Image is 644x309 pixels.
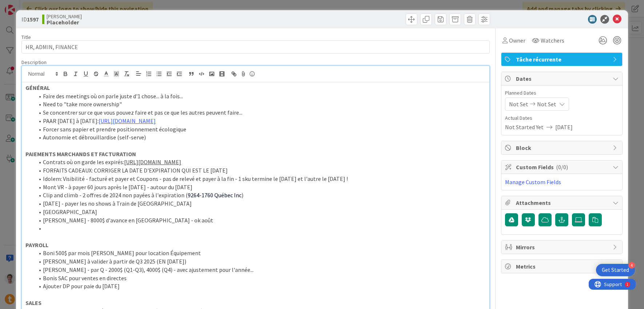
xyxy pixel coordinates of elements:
[34,175,486,183] li: Idolem: Visibilité - facturé et payer et Coupons - pas de relevé et payer à la fin - 1 sku termin...
[596,264,635,276] div: Open Get Started checklist, remaining modules: 4
[34,133,486,142] li: Autonomie et débrouillardise (self-serve)
[27,16,39,23] b: 1597
[516,74,609,83] span: Dates
[34,257,486,266] li: [PERSON_NAME] à valider à partir de Q3 2025 (EN [DATE])
[34,282,486,290] li: Ajouter DP pour paie du [DATE]
[188,191,242,199] span: 9264-1760 Québec Inc
[516,198,609,207] span: Attachments
[21,34,31,40] label: Title
[556,163,568,171] span: ( 0/0 )
[537,100,556,108] span: Not Set
[25,84,50,91] strong: GÉNÉRAL
[505,114,619,122] span: Actual Dates
[25,299,41,306] strong: SALES
[516,243,609,251] span: Mirrors
[43,158,124,166] span: Contrats où on garde les expirés:
[505,89,619,97] span: Planned Dates
[34,216,486,225] li: [PERSON_NAME] - 8000$ d'avance en [GEOGRAPHIC_DATA] - ok août
[34,208,486,216] li: [GEOGRAPHIC_DATA]
[509,36,525,45] span: Owner
[15,1,33,10] span: Support
[34,249,486,257] li: Boni 500$ par mois [PERSON_NAME] pour location Équipement
[34,266,486,274] li: [PERSON_NAME] - par Q - 2000$ (Q1-Q3), 4000$ (Q4) - avec ajustement pour l'année...
[34,191,486,199] li: Clip and climb - 2 offres de 2024 non payées à l'expiration ( )
[99,117,156,124] a: [URL][DOMAIN_NAME]
[602,266,629,274] div: Get Started
[516,262,609,271] span: Metrics
[124,158,181,166] a: [URL][DOMAIN_NAME]
[516,143,609,152] span: Block
[505,123,544,131] span: Not Started Yet
[34,92,486,100] li: Faire des meetings où on parle juste d'1 chose... à la fois...
[47,13,82,19] span: [PERSON_NAME]
[516,163,609,171] span: Custom Fields
[628,262,635,269] div: 4
[34,100,486,108] li: Need to "take more ownership"
[555,123,573,131] span: [DATE]
[25,241,48,249] strong: PAYROLL
[47,19,82,25] b: Placeholder
[34,183,486,191] li: Mont VR - à payer 60 jours après le [DATE] - autour du [DATE]
[38,3,40,9] div: 1
[21,40,490,54] input: type card name here...
[34,117,486,125] li: PAAR [DATE] à [DATE]:
[509,100,528,108] span: Not Set
[516,55,609,64] span: Tâche récurrente
[34,108,486,117] li: Se concentrer sur ce que vous pouvez faire et pas ce que les autres peuvent faire...
[34,274,486,282] li: Bonis SAC pour ventes en directes
[505,178,561,186] a: Manage Custom Fields
[34,166,486,175] li: FORFAITS CADEAUX: CORRIGER LA DATE D'EXPIRATION QUI EST LE [DATE]
[21,59,47,66] span: Description
[25,150,136,158] strong: PAIEMENTS MARCHANDS ET FACTURATION
[21,15,39,24] span: ID
[34,125,486,134] li: Forcer sans papier et prendre positionnement écologique
[34,199,486,208] li: [DATE] - payer les no shows à Train de [GEOGRAPHIC_DATA]
[541,36,564,45] span: Watchers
